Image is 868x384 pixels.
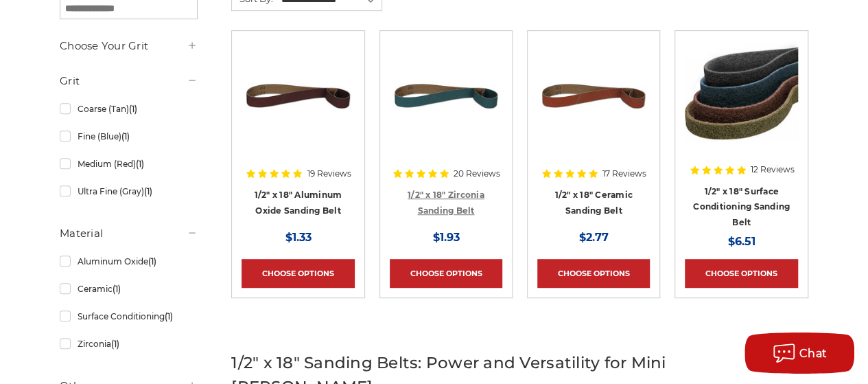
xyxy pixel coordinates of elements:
span: $1.33 [285,231,311,244]
a: Ultra Fine (Gray) [60,179,198,203]
span: $2.77 [579,231,609,244]
img: 1/2" x 18" Ceramic File Belt [537,41,650,150]
button: Chat [744,332,854,374]
span: (1) [148,256,156,267]
span: (1) [111,339,119,349]
span: (1) [144,186,152,196]
a: Coarse (Tan) [60,97,198,121]
a: Choose Options [390,259,502,288]
span: (1) [129,104,137,114]
a: Choose Options [537,259,650,288]
a: Aluminum Oxide [60,249,198,273]
a: Choose Options [242,259,354,288]
a: Surface Conditioning Sanding Belts [685,41,797,189]
img: 1/2" x 18" Aluminum Oxide File Belt [242,41,354,150]
span: (1) [113,284,121,294]
span: (1) [136,159,144,169]
span: $1.93 [432,231,459,244]
span: (1) [121,131,130,142]
span: Chat [799,347,828,360]
a: Medium (Red) [60,152,198,176]
a: 1/2" x 18" Zirconia File Belt [390,41,502,189]
img: 1/2" x 18" Zirconia File Belt [390,41,502,150]
span: $6.51 [728,235,755,248]
img: Surface Conditioning Sanding Belts [685,41,797,150]
a: Fine (Blue) [60,124,198,148]
h5: Grit [60,73,198,89]
span: (1) [165,311,173,321]
h5: Material [60,225,198,242]
a: Surface Conditioning [60,304,198,328]
a: Choose Options [685,259,797,288]
a: 1/2" x 18" Surface Conditioning Sanding Belt [693,186,790,227]
h5: Choose Your Grit [60,38,198,54]
a: 1/2" x 18" Aluminum Oxide File Belt [242,41,354,189]
a: Ceramic [60,277,198,301]
a: 1/2" x 18" Aluminum Oxide Sanding Belt [255,190,342,216]
a: 1/2" x 18" Ceramic Sanding Belt [554,190,633,216]
a: 1/2" x 18" Ceramic File Belt [537,41,650,189]
a: Zirconia [60,332,198,356]
a: 1/2" x 18" Zirconia Sanding Belt [408,190,484,216]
